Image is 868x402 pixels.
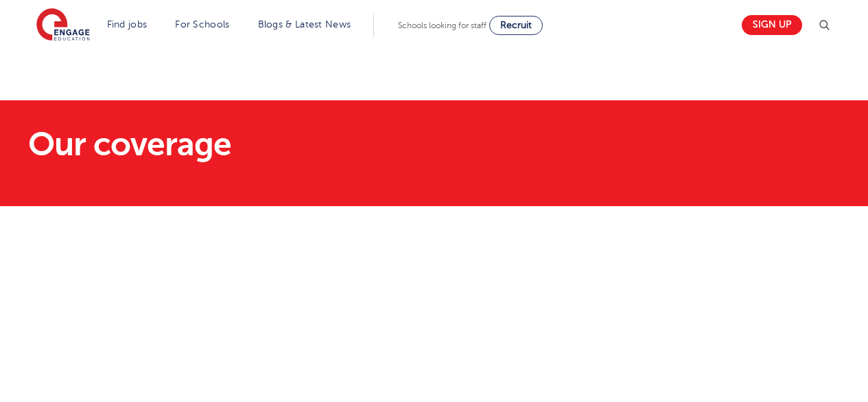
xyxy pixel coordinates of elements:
[398,21,486,30] span: Schools looking for staff
[107,19,148,30] a: Find jobs
[28,128,563,161] h1: Our coverage
[258,19,351,30] a: Blogs & Latest News
[500,20,532,30] span: Recruit
[742,15,802,35] a: Sign up
[489,16,543,35] a: Recruit
[175,19,229,30] a: For Schools
[36,8,90,43] img: Engage Education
